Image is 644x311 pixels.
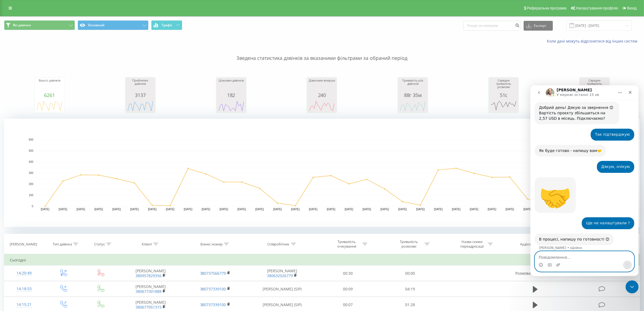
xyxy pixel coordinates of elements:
[523,208,532,211] text: [DATE]
[309,208,318,211] text: [DATE]
[32,205,33,208] text: 0
[118,281,183,297] td: [PERSON_NAME]
[247,265,317,281] td: [PERSON_NAME]
[29,149,33,152] text: 500
[267,242,290,247] div: Співробітник
[218,79,245,92] div: Цільових дзвінків
[434,208,443,211] text: [DATE]
[4,119,640,227] svg: A chart.
[627,6,637,10] span: Вихід
[317,281,379,297] td: 00:09
[200,271,226,276] a: 380737566779
[10,284,38,294] div: 14:18:53
[490,79,517,92] div: Середня тривалість розмови
[94,208,103,211] text: [DATE]
[308,79,335,92] div: Дзвонили вперше
[452,208,461,211] text: [DATE]
[142,242,152,247] div: Клієнт
[162,23,172,27] span: Графік
[247,281,317,297] td: [PERSON_NAME] (SIP)
[4,20,75,30] button: Всі дзвінки
[59,208,67,211] text: [DATE]
[394,239,423,249] div: Тривалість розмови
[36,79,63,92] div: Всього дзвінків
[308,98,335,114] svg: A chart.
[381,208,389,211] text: [DATE]
[527,6,567,10] span: Реферальна програма
[308,92,335,98] div: 240
[29,194,33,197] text: 100
[490,98,517,114] svg: A chart.
[10,299,38,310] div: 14:15:21
[184,208,193,211] text: [DATE]
[36,92,63,98] div: 6261
[29,138,33,141] text: 600
[29,183,33,186] text: 200
[136,304,161,310] a: 380677951315
[10,242,37,247] div: [PERSON_NAME]
[200,242,223,247] div: Бізнес номер
[127,98,154,114] svg: A chart.
[218,92,245,98] div: 182
[524,21,553,31] button: Експорт
[470,208,478,211] text: [DATE]
[291,208,300,211] text: [DATE]
[41,208,49,211] text: [DATE]
[237,208,246,211] text: [DATE]
[515,271,555,276] span: Розмова не відбулась
[255,208,264,211] text: [DATE]
[136,273,161,278] a: 380957829356
[379,265,441,281] td: 00:00
[53,242,72,247] div: Тип дзвінка
[13,23,31,27] span: Всі дзвінки
[345,208,353,211] text: [DATE]
[399,79,426,92] div: Тривалість усіх дзвінків
[520,242,554,247] div: Аудіозапис розмови
[416,208,425,211] text: [DATE]
[202,208,210,211] text: [DATE]
[576,6,618,10] span: Налаштування профілю
[398,208,407,211] text: [DATE]
[112,208,121,211] text: [DATE]
[218,98,245,114] svg: A chart.
[127,79,154,92] div: Прийнятих дзвінків
[399,98,426,114] svg: A chart.
[490,92,517,98] div: 51с
[36,98,63,114] svg: A chart.
[4,44,640,62] p: Зведена статистика дзвінків за вказаними фільтрами за обраний період
[151,20,182,30] button: Графік
[200,286,226,291] a: 380737339100
[362,208,371,211] text: [DATE]
[506,208,514,211] text: [DATE]
[130,208,139,211] text: [DATE]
